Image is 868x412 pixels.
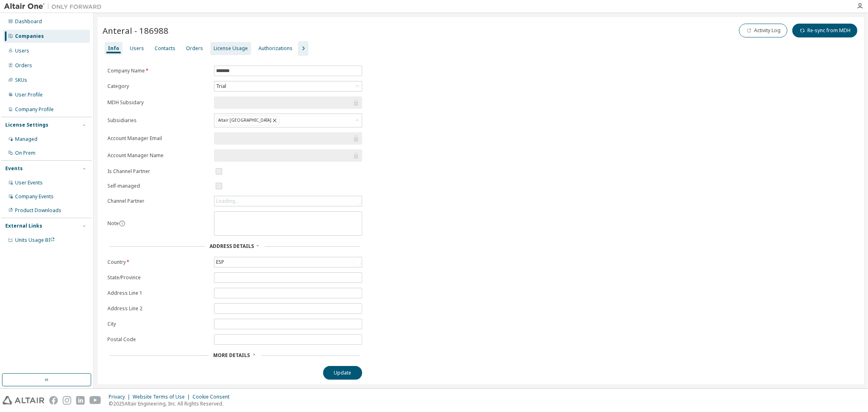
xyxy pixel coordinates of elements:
[2,396,44,405] img: altair_logo.svg
[90,396,101,405] img: youtube.svg
[5,165,23,172] div: Events
[107,117,209,124] label: Subsidiaries
[214,45,248,52] div: License Usage
[109,394,133,400] div: Privacy
[107,305,209,312] label: Address Line 2
[192,394,234,400] div: Cookie Consent
[15,48,29,54] div: Users
[107,336,209,343] label: Postal Code
[15,62,32,69] div: Orders
[76,396,85,405] img: linkedin.svg
[15,180,43,186] div: User Events
[107,135,209,142] label: Account Manager Email
[216,116,280,125] div: Altair [GEOGRAPHIC_DATA]
[103,25,168,36] span: Anteral - 186988
[214,352,250,359] span: More Details
[63,396,71,405] img: instagram.svg
[15,150,35,156] div: On Prem
[215,82,227,91] div: Trial
[214,81,362,91] div: Trial
[15,106,54,113] div: Company Profile
[215,258,225,267] div: ESP
[107,168,209,175] label: Is Channel Partner
[210,243,254,250] span: Address Details
[109,400,234,407] p: © 2025 Altair Engineering, Inc. All Rights Reserved.
[119,220,125,227] button: information
[323,366,362,380] button: Update
[107,183,209,189] label: Self-managed
[107,198,209,204] label: Channel Partner
[214,114,362,127] div: Altair [GEOGRAPHIC_DATA]
[4,2,106,11] img: Altair One
[108,45,119,52] div: Info
[107,99,209,106] label: MDH Subsidary
[107,321,209,327] label: City
[792,24,857,37] button: Re-sync from MDH
[15,18,42,25] div: Dashboard
[15,207,61,214] div: Product Downloads
[739,24,787,37] button: Activity Log
[107,152,209,159] label: Account Manager Name
[216,198,239,204] div: Loading...
[214,196,362,206] div: Loading...
[49,396,58,405] img: facebook.svg
[15,33,44,39] div: Companies
[258,45,293,52] div: Authorizations
[107,290,209,296] label: Address Line 1
[107,83,209,90] label: Category
[186,45,203,52] div: Orders
[214,257,362,267] div: ESP
[15,193,54,200] div: Company Events
[155,45,175,52] div: Contacts
[133,394,192,400] div: Website Terms of Use
[5,122,48,128] div: License Settings
[15,237,55,243] span: Units Usage BI
[107,274,209,281] label: State/Province
[5,223,42,229] div: External Links
[15,77,27,83] div: SKUs
[107,220,119,227] label: Note
[107,259,209,265] label: Country
[107,68,209,74] label: Company Name
[15,136,37,142] div: Managed
[15,92,43,98] div: User Profile
[130,45,144,52] div: Users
